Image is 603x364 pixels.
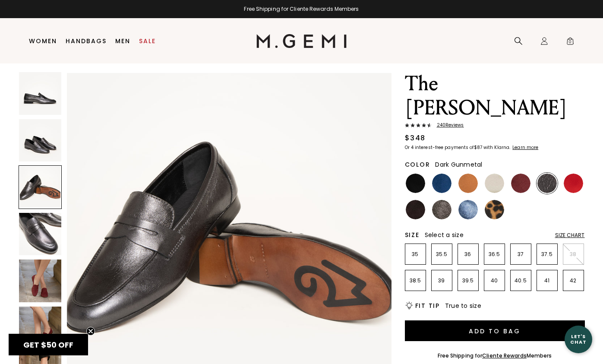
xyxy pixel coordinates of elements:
[405,72,585,120] h1: The [PERSON_NAME]
[406,174,425,193] img: Black
[19,72,62,115] img: The Sacca Donna
[435,160,482,169] span: Dark Gunmetal
[432,200,451,219] img: Cocoa
[511,277,531,284] p: 40.5
[458,174,478,193] img: Luggage
[29,38,57,44] a: Women
[432,251,452,258] p: 35.5
[563,251,584,258] p: 38
[511,145,538,150] a: Learn more
[511,174,530,193] img: Burgundy
[537,174,557,193] img: Dark Gunmetal
[405,161,430,168] h2: Color
[19,119,62,162] img: The Sacca Donna
[405,277,426,284] p: 38.5
[537,251,557,258] p: 37.5
[405,320,585,341] button: Add to Bag
[482,352,527,359] a: Cliente Rewards
[458,251,478,258] p: 36
[537,277,557,284] p: 41
[425,231,464,239] span: Select a size
[405,144,474,151] klarna-placement-style-body: Or 4 interest-free payments of
[19,307,62,349] img: The Sacca Donna
[405,251,426,258] p: 35
[474,144,482,151] klarna-placement-style-amount: $87
[511,251,531,258] p: 37
[458,200,478,219] img: Sapphire
[432,123,464,128] span: 240 Review s
[19,213,62,256] img: The Sacca Donna
[565,334,592,345] div: Let's Chat
[458,277,478,284] p: 39.5
[485,174,504,193] img: Light Oatmeal
[512,144,538,151] klarna-placement-style-cta: Learn more
[23,339,73,350] span: GET $50 OFF
[438,352,552,359] div: Free Shipping for Members
[445,301,481,310] span: True to size
[555,232,585,239] div: Size Chart
[256,34,347,48] img: M.Gemi
[563,277,584,284] p: 42
[406,200,425,219] img: Dark Chocolate
[415,302,440,309] h2: Fit Tip
[484,277,505,284] p: 40
[483,144,511,151] klarna-placement-style-body: with Klarna
[484,251,505,258] p: 36.5
[115,38,130,44] a: Men
[139,38,156,44] a: Sale
[9,334,88,355] div: GET $50 OFFClose teaser
[405,133,426,143] div: $348
[66,38,107,44] a: Handbags
[405,123,585,130] a: 240Reviews
[432,174,451,193] img: Navy
[405,231,420,238] h2: Size
[566,38,575,47] span: 0
[19,260,62,302] img: The Sacca Donna
[432,277,452,284] p: 39
[86,327,95,336] button: Close teaser
[485,200,504,219] img: Leopard
[564,174,583,193] img: Sunset Red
